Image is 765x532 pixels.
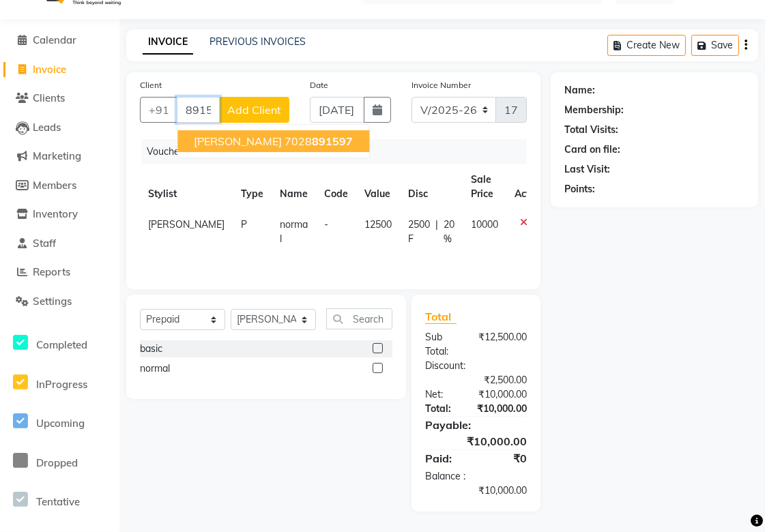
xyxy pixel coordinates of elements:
div: ₹10,000.00 [468,387,537,402]
div: Last Visit: [564,162,610,177]
span: Total [425,310,457,324]
div: ₹10,000.00 [467,402,537,416]
label: Date [310,79,328,91]
div: basic [140,342,162,356]
label: Client [140,79,162,91]
span: Calendar [33,33,76,46]
div: ₹10,000.00 [415,433,537,449]
span: Dropped [36,456,78,469]
span: Clients [33,91,65,104]
button: Save [691,35,739,56]
th: Disc [400,164,463,209]
span: normal [280,218,308,245]
span: | [435,218,438,246]
th: Value [356,164,400,209]
span: Leads [33,121,61,134]
div: Net: [415,387,468,402]
span: Reports [33,265,70,278]
span: Members [33,179,76,192]
a: Members [3,178,116,194]
th: Name [272,164,316,209]
th: Sale Price [463,164,506,209]
a: Marketing [3,149,116,164]
div: Total: [415,402,467,416]
button: Create New [607,35,686,56]
div: Membership: [564,103,624,117]
th: Stylist [140,164,233,209]
span: 891597 [312,134,353,148]
span: Staff [33,237,56,250]
a: Calendar [3,33,116,48]
span: [PERSON_NAME] [148,218,225,231]
div: Total Visits: [564,123,618,137]
th: Code [316,164,356,209]
a: Settings [3,294,116,310]
th: Action [506,164,551,209]
input: Search [326,308,392,329]
a: Invoice [3,62,116,78]
label: Invoice Number [412,79,471,91]
input: Search by Name/Mobile/Email/Code [177,97,220,123]
a: Leads [3,120,116,136]
span: [PERSON_NAME] [194,134,282,148]
span: Marketing [33,149,81,162]
th: Type [233,164,272,209]
div: Name: [564,83,595,98]
div: Points: [564,182,595,196]
div: Payable: [415,417,537,433]
span: Tentative [36,495,80,508]
div: Paid: [415,450,476,467]
td: P [233,209,272,254]
div: normal [140,361,170,376]
div: ₹12,500.00 [468,330,537,359]
div: ₹10,000.00 [415,484,537,498]
div: ₹0 [476,450,538,467]
a: Inventory [3,207,116,222]
div: Sub Total: [415,330,468,359]
span: Inventory [33,207,78,220]
span: 2500 F [408,218,430,246]
a: INVOICE [143,30,193,55]
a: Clients [3,91,116,106]
span: Invoice [33,63,66,76]
span: - [324,218,328,231]
span: 20 % [444,218,454,246]
span: 10000 [471,218,498,231]
span: InProgress [36,378,87,391]
ngb-highlight: 7028 [285,134,353,148]
span: Add Client [227,103,281,117]
div: Card on file: [564,143,620,157]
div: Vouchers [141,139,537,164]
span: Settings [33,295,72,308]
a: Staff [3,236,116,252]
div: Balance : [415,469,537,484]
div: Discount: [415,359,537,373]
a: PREVIOUS INVOICES [210,35,306,48]
div: ₹2,500.00 [415,373,537,387]
span: Upcoming [36,417,85,430]
span: Completed [36,338,87,351]
a: Reports [3,265,116,280]
button: +91 [140,97,178,123]
button: Add Client [219,97,289,123]
span: 12500 [364,218,392,231]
